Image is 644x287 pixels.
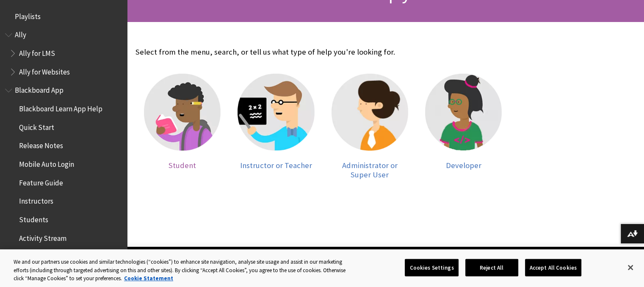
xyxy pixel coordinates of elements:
span: Ally [15,28,26,39]
img: Administrator [332,74,408,150]
a: Administrator Administrator or Super User [332,74,408,179]
span: Playlists [15,9,41,21]
button: Reject All [465,259,518,276]
button: Close [621,258,640,277]
a: Student Student [144,74,221,179]
span: Ally for LMS [19,46,55,58]
a: Developer [425,74,502,179]
a: More information about your privacy, opens in a new tab [124,275,173,282]
span: Students [19,212,48,224]
span: Administrator or Super User [342,160,398,179]
p: Select from the menu, search, or tell us what type of help you're looking for. [135,47,510,58]
span: Student [169,160,196,170]
span: Quick Start [19,120,54,132]
span: Activity Stream [19,231,66,243]
button: Accept All Cookies [525,259,581,276]
span: Ally for Websites [19,65,70,76]
span: Blackboard App [15,83,64,95]
button: Cookies Settings [405,259,458,276]
span: Mobile Auto Login [19,157,74,168]
span: Release Notes [19,139,63,150]
nav: Book outline for Anthology Ally Help [5,28,122,79]
img: Student [144,74,221,150]
div: We and our partners use cookies and similar technologies (“cookies”) to enhance site navigation, ... [14,258,354,283]
span: Instructors [19,194,53,206]
a: Instructor Instructor or Teacher [238,74,314,179]
span: Feature Guide [19,176,63,187]
span: Developer [445,160,481,170]
span: Blackboard Learn App Help [19,102,102,113]
span: Instructor or Teacher [240,160,312,170]
nav: Book outline for Playlists [5,9,122,24]
img: Instructor [238,74,314,150]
